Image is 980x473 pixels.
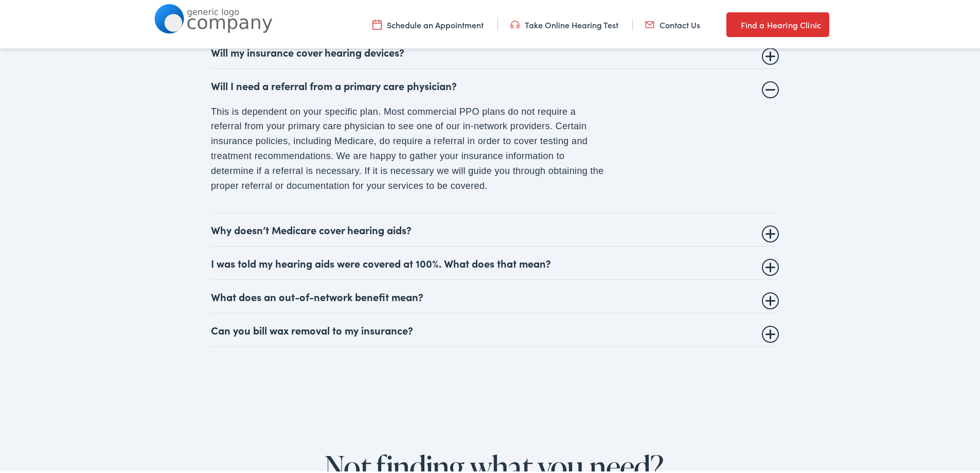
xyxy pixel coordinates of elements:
[211,255,777,267] summary: I was told my hearing aids were covered at 100%. What does that mean?
[726,16,736,29] img: utility icon
[372,17,484,28] a: Schedule an Appointment
[211,44,777,56] summary: Will my insurance cover hearing devices?
[211,288,777,301] summary: What does an out-of-network benefit mean?
[211,221,777,234] summary: Why doesn’t Medicare cover hearing aids?
[645,17,700,28] a: Contact Us
[211,77,777,90] summary: Will I need a referral from a primary care physician?
[510,17,618,28] a: Take Online Hearing Test
[372,17,382,28] img: utility icon
[510,17,520,28] img: utility icon
[211,322,777,334] summary: Can you bill wax removal to my insurance?
[645,17,654,28] img: utility icon
[211,102,607,191] p: This is dependent on your specific plan. Most commercial PPO plans do not require a referral from...
[726,10,829,35] a: Find a Hearing Clinic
